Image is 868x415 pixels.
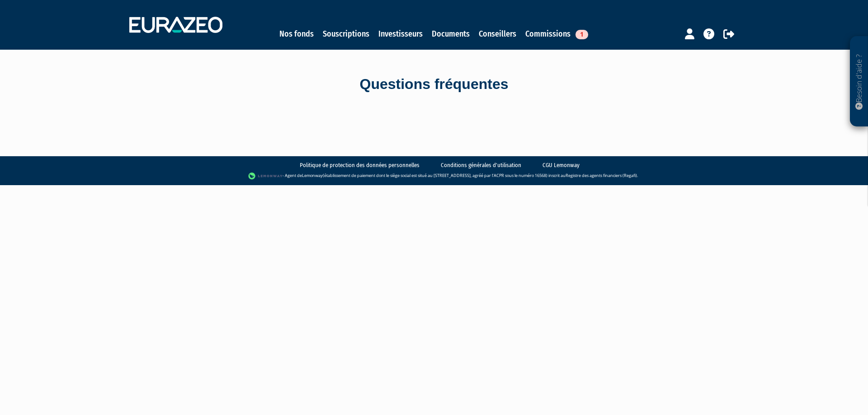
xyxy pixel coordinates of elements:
img: 1732889491-logotype_eurazeo_blanc_rvb.png [129,17,222,33]
a: Commissions1 [525,28,588,40]
a: Documents [432,28,470,40]
a: Nos fonds [279,28,314,40]
span: 1 [576,30,588,39]
a: Conseillers [479,28,516,40]
a: Souscriptions [323,28,369,40]
a: Politique de protection des données personnelles [300,161,420,170]
a: Conditions générales d'utilisation [441,161,521,170]
a: CGU Lemonway [542,161,580,170]
a: Registre des agents financiers (Regafi) [566,173,637,178]
img: logo-lemonway.png [248,172,283,181]
a: Lemonway [302,173,323,178]
a: Investisseurs [378,28,423,40]
p: Besoin d'aide ? [854,41,864,122]
div: Questions fréquentes [176,74,692,95]
div: - Agent de (établissement de paiement dont le siège social est situé au [STREET_ADDRESS], agréé p... [9,172,859,181]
